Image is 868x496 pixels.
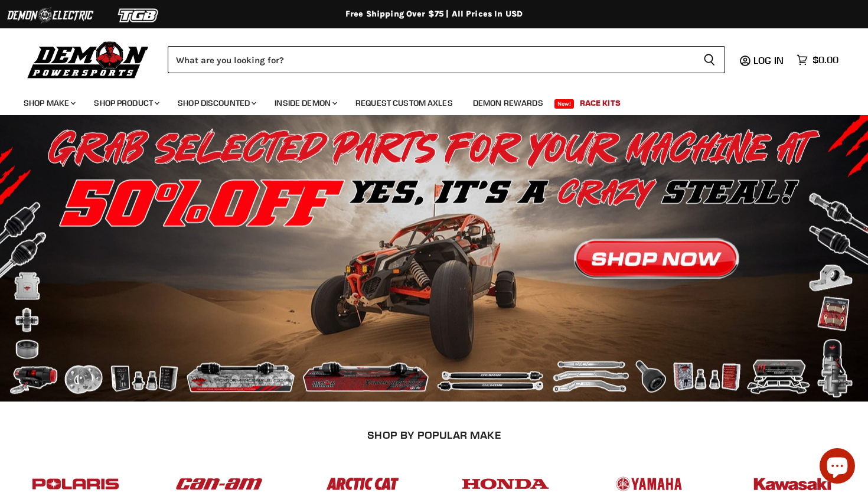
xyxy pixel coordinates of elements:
a: Inside Demon [266,91,344,115]
span: New! [554,99,575,109]
a: Shop Product [85,91,167,115]
h2: SHOP BY POPULAR MAKE [15,429,854,441]
img: TGB Logo 2 [94,4,183,27]
input: Search [168,46,694,73]
a: Demon Rewards [464,91,552,115]
a: Shop Discounted [169,91,263,115]
a: Request Custom Axles [347,91,462,115]
a: Race Kits [571,91,629,115]
a: Shop Make [15,91,83,115]
span: $0.00 [812,54,838,66]
ul: Main menu [15,86,836,115]
a: Log in [748,55,791,66]
inbox-online-store-chat: Shopify online store chat [816,448,859,487]
img: Demon Electric Logo 2 [6,4,94,27]
a: $0.00 [791,51,844,68]
span: Log in [753,54,784,66]
img: Demon Powersports [24,38,153,80]
form: Product [168,46,725,73]
button: Search [694,46,725,73]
